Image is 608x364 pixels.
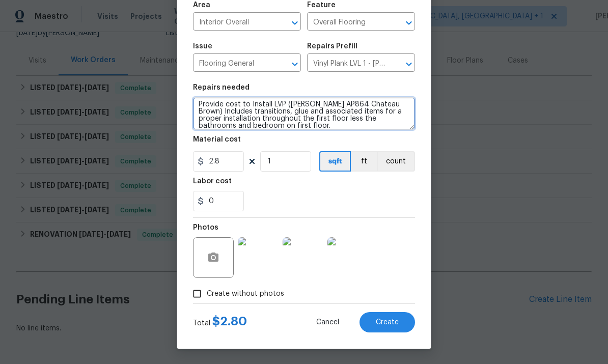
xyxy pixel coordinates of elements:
[193,84,250,91] h5: Repairs needed
[351,151,377,172] button: ft
[376,319,399,326] span: Create
[193,178,232,185] h5: Labor cost
[288,16,302,30] button: Open
[360,312,415,332] button: Create
[212,315,247,327] span: $ 2.80
[316,319,339,326] span: Cancel
[307,43,357,50] h5: Repairs Prefill
[402,57,416,71] button: Open
[193,2,210,9] h5: Area
[300,312,355,332] button: Cancel
[193,316,247,328] div: Total
[193,43,212,50] h5: Issue
[319,151,351,172] button: sqft
[207,289,284,299] span: Create without photos
[193,224,218,231] h5: Photos
[377,151,415,172] button: count
[307,2,336,9] h5: Feature
[402,16,416,30] button: Open
[193,97,415,130] textarea: Provide cost to Install LVP ([PERSON_NAME] AP864 Chateau Brown) Includes transitions, glue and as...
[193,136,241,143] h5: Material cost
[288,57,302,71] button: Open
